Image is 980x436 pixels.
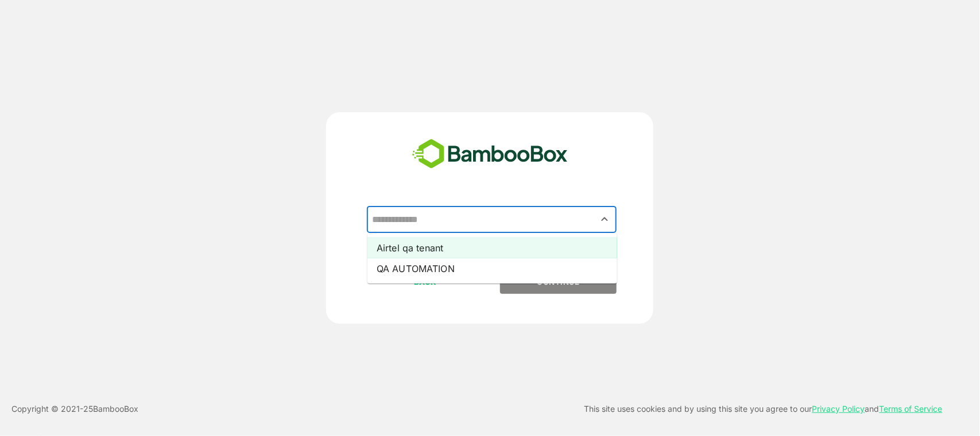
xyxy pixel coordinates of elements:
li: QA AUTOMATION [367,258,617,279]
p: Copyright © 2021- 25 BambooBox [11,402,138,416]
a: Terms of Service [880,404,943,414]
p: This site uses cookies and by using this site you agree to our and [584,402,943,416]
button: Close [597,212,613,227]
li: Airtel qa tenant [367,238,617,258]
img: bamboobox [406,135,574,173]
a: Privacy Policy [812,404,865,414]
